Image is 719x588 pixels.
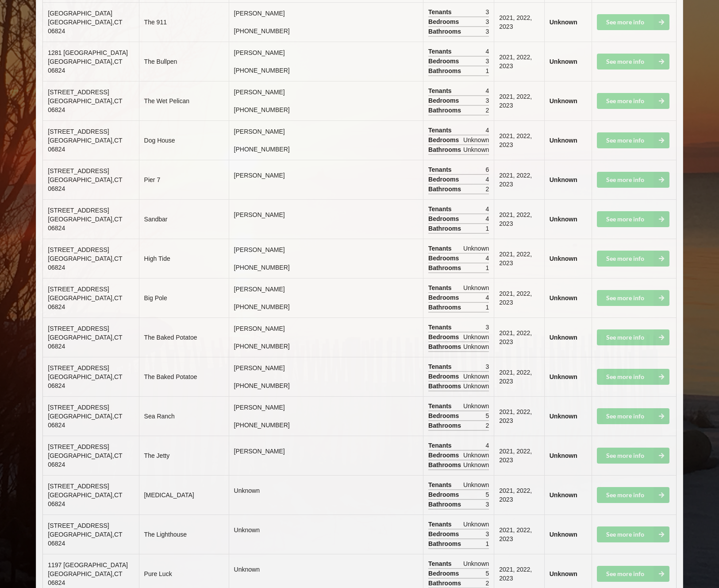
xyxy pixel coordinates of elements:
[139,475,229,514] td: [MEDICAL_DATA]
[494,2,544,42] td: 2021, 2022, 2023
[463,135,489,144] span: Unknown
[494,317,544,357] td: 2021, 2022, 2023
[428,530,461,538] span: Bedrooms
[550,137,577,144] b: Unknown
[428,283,454,292] span: Tenants
[48,561,128,569] span: 1197 [GEOGRAPHIC_DATA]
[48,286,109,293] span: [STREET_ADDRESS]
[486,323,489,332] span: 3
[428,323,454,332] span: Tenants
[428,293,461,302] span: Bedrooms
[229,199,423,239] td: [PERSON_NAME]
[48,373,122,389] span: [GEOGRAPHIC_DATA] , CT 06824
[48,404,109,411] span: [STREET_ADDRESS]
[48,58,122,74] span: [GEOGRAPHIC_DATA] , CT 06824
[428,27,463,36] span: Bathrooms
[428,185,463,193] span: Bathrooms
[48,334,122,350] span: [GEOGRAPHIC_DATA] , CT 06824
[463,402,489,410] span: Unknown
[486,205,489,213] span: 4
[48,137,122,153] span: [GEOGRAPHIC_DATA] , CT 06824
[48,531,122,547] span: [GEOGRAPHIC_DATA] , CT 06824
[428,205,454,213] span: Tenants
[486,490,489,499] span: 5
[428,342,463,351] span: Bathrooms
[486,500,489,509] span: 3
[428,559,454,568] span: Tenants
[486,411,489,420] span: 5
[486,57,489,66] span: 3
[48,443,109,450] span: [STREET_ADDRESS]
[139,396,229,436] td: Sea Ranch
[229,436,423,475] td: [PERSON_NAME]
[428,86,454,95] span: Tenants
[229,239,423,278] td: [PERSON_NAME] [PHONE_NUMBER]
[428,372,461,381] span: Bedrooms
[486,47,489,56] span: 4
[550,19,577,26] b: Unknown
[428,441,454,450] span: Tenants
[48,522,109,529] span: [STREET_ADDRESS]
[428,490,461,499] span: Bedrooms
[428,263,463,272] span: Bathrooms
[486,96,489,105] span: 3
[428,500,463,509] span: Bathrooms
[139,81,229,120] td: The Wet Pelican
[494,278,544,317] td: 2021, 2022, 2023
[486,106,489,115] span: 2
[463,559,489,568] span: Unknown
[550,413,577,420] b: Unknown
[428,135,461,144] span: Bedrooms
[463,520,489,529] span: Unknown
[494,514,544,554] td: 2021, 2022, 2023
[229,396,423,436] td: [PERSON_NAME] [PHONE_NUMBER]
[48,491,122,507] span: [GEOGRAPHIC_DATA] , CT 06824
[463,460,489,469] span: Unknown
[428,165,454,174] span: Tenants
[486,569,489,578] span: 5
[486,185,489,193] span: 2
[428,569,461,578] span: Bedrooms
[486,17,489,26] span: 3
[486,66,489,75] span: 1
[486,293,489,302] span: 4
[48,246,109,253] span: [STREET_ADDRESS]
[229,81,423,120] td: [PERSON_NAME] [PHONE_NUMBER]
[48,128,109,135] span: [STREET_ADDRESS]
[428,303,463,312] span: Bathrooms
[550,255,577,262] b: Unknown
[486,263,489,272] span: 1
[428,57,461,66] span: Bedrooms
[48,294,122,310] span: [GEOGRAPHIC_DATA] , CT 06824
[428,66,463,75] span: Bathrooms
[550,216,577,223] b: Unknown
[48,570,122,586] span: [GEOGRAPHIC_DATA] , CT 06824
[428,224,463,233] span: Bathrooms
[48,207,109,214] span: [STREET_ADDRESS]
[48,364,109,371] span: [STREET_ADDRESS]
[428,539,463,548] span: Bathrooms
[139,120,229,160] td: Dog House
[139,514,229,554] td: The Lighthouse
[494,239,544,278] td: 2021, 2022, 2023
[486,579,489,588] span: 2
[486,214,489,223] span: 4
[486,421,489,430] span: 2
[139,436,229,475] td: The Jetty
[550,334,577,341] b: Unknown
[494,81,544,120] td: 2021, 2022, 2023
[463,145,489,154] span: Unknown
[486,8,489,16] span: 3
[428,145,463,154] span: Bathrooms
[428,382,463,391] span: Bathrooms
[48,452,122,468] span: [GEOGRAPHIC_DATA] , CT 06824
[229,120,423,160] td: [PERSON_NAME] [PHONE_NUMBER]
[486,530,489,538] span: 3
[494,475,544,514] td: 2021, 2022, 2023
[463,480,489,489] span: Unknown
[463,342,489,351] span: Unknown
[486,362,489,371] span: 3
[428,451,461,460] span: Bedrooms
[428,96,461,105] span: Bedrooms
[486,224,489,233] span: 1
